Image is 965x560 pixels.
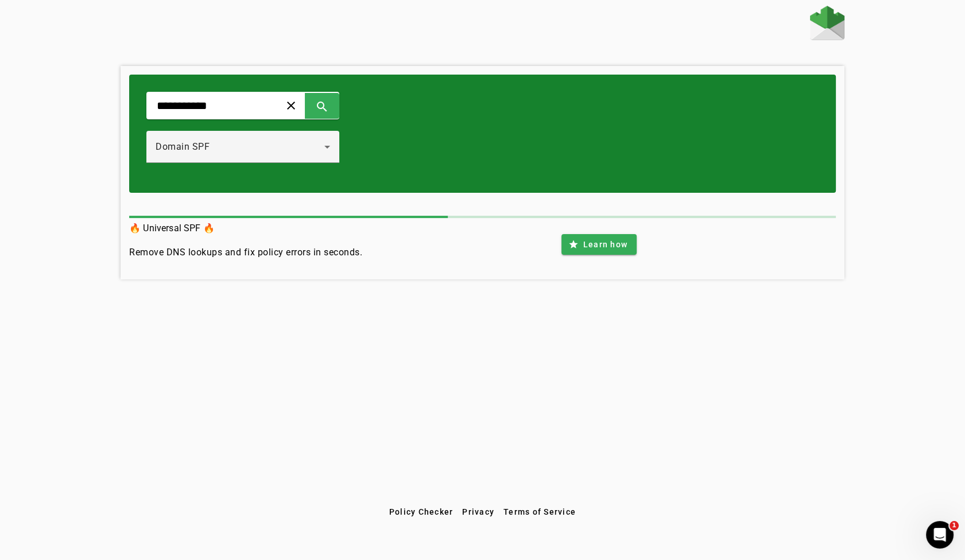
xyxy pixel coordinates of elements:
a: Home [810,6,844,43]
span: Domain SPF [156,141,210,152]
iframe: Intercom live chat [926,521,954,549]
span: Terms of Service [503,507,576,516]
span: Policy Checker [389,507,454,516]
span: 1 [950,521,959,530]
button: Terms of Service [499,501,580,522]
button: Learn how [561,234,637,255]
button: Privacy [458,501,499,522]
span: Learn how [583,239,627,250]
img: Fraudmarc Logo [810,6,844,40]
span: Privacy [462,507,494,516]
button: Policy Checker [385,501,458,522]
h4: Remove DNS lookups and fix policy errors in seconds. [129,246,362,259]
h3: 🔥 Universal SPF 🔥 [129,220,362,236]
